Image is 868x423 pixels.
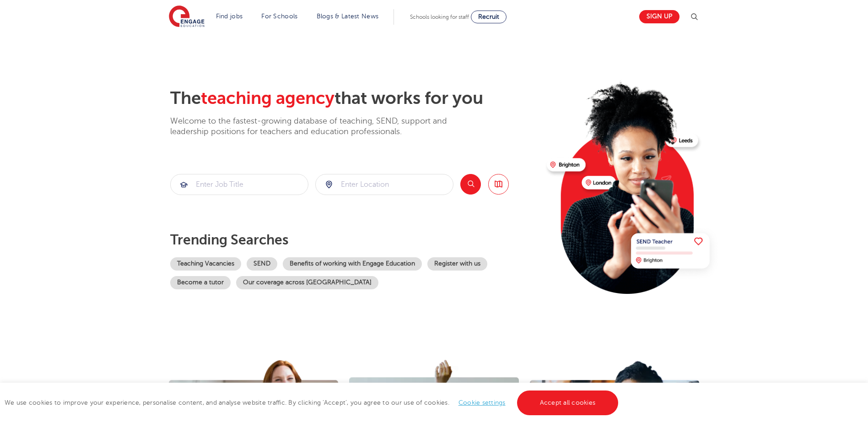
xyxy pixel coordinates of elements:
a: Accept all cookies [517,390,619,415]
button: Search [460,174,481,195]
a: Our coverage across [GEOGRAPHIC_DATA] [236,276,378,289]
span: Recruit [478,13,499,20]
h2: The that works for you [170,88,539,109]
span: teaching agency [201,88,334,108]
a: Blogs & Latest News [317,13,379,20]
input: Submit [316,174,453,195]
a: Sign up [639,10,679,23]
a: Recruit [471,11,507,23]
div: Submit [315,174,453,195]
span: We use cookies to improve your experience, personalise content, and analyse website traffic. By c... [5,399,620,406]
p: Trending searches [170,232,539,248]
p: Welcome to the fastest-growing database of teaching, SEND, support and leadership positions for t... [170,116,472,137]
a: Cookie settings [458,399,506,406]
img: Engage Education [169,5,205,28]
div: Submit [170,174,308,195]
span: Schools looking for staff [410,14,469,20]
a: Register with us [427,257,487,271]
a: For Schools [261,13,297,20]
a: Become a tutor [170,276,231,289]
a: Benefits of working with Engage Education [283,257,422,271]
a: SEND [247,257,277,271]
input: Submit [171,174,308,195]
a: Teaching Vacancies [170,257,241,271]
a: Find jobs [216,13,243,20]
